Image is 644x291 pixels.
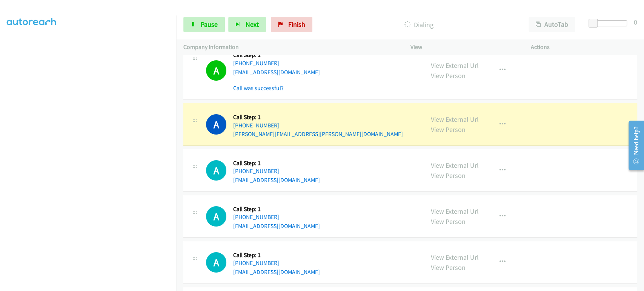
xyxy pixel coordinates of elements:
button: Next [228,17,266,32]
p: Actions [530,43,637,52]
a: View External Url [431,253,479,262]
h5: Call Step: 1 [233,113,403,121]
a: Call was successful? [233,84,284,92]
a: [EMAIL_ADDRESS][DOMAIN_NAME] [233,69,320,76]
a: [PHONE_NUMBER] [233,259,279,266]
a: View External Url [431,207,479,216]
div: Delay between calls (in seconds) [592,20,627,26]
div: The call is yet to be attempted [206,206,226,227]
h5: Call Step: 1 [233,51,320,59]
a: View Person [431,217,466,226]
a: View Person [431,125,466,134]
a: View Person [431,263,466,272]
div: 0 [634,17,637,27]
h1: A [206,160,226,181]
h1: A [206,206,226,227]
h1: A [206,114,226,135]
a: Pause [183,17,225,32]
button: AutoTab [529,17,575,32]
a: View External Url [431,161,479,170]
a: [PHONE_NUMBER] [233,213,279,221]
a: View External Url [431,61,479,70]
span: Next [246,20,259,29]
iframe: Resource Center [622,115,644,175]
a: [PERSON_NAME][EMAIL_ADDRESS][PERSON_NAME][DOMAIN_NAME] [233,130,403,138]
a: [EMAIL_ADDRESS][DOMAIN_NAME] [233,268,320,276]
p: Dialing [323,20,515,30]
a: View Person [431,71,466,80]
h5: Call Step: 1 [233,159,320,167]
div: The call is yet to be attempted [206,252,226,273]
a: [PHONE_NUMBER] [233,60,279,67]
a: [PHONE_NUMBER] [233,122,279,129]
h1: A [206,60,226,81]
div: The call is yet to be attempted [206,160,226,181]
a: View External Url [431,115,479,124]
h1: A [206,252,226,273]
a: [EMAIL_ADDRESS][DOMAIN_NAME] [233,176,320,184]
a: [EMAIL_ADDRESS][DOMAIN_NAME] [233,222,320,230]
h5: Call Step: 1 [233,251,320,259]
p: View [410,43,517,52]
h5: Call Step: 1 [233,205,320,213]
span: Finish [288,20,305,29]
span: Pause [201,20,218,29]
p: Company Information [183,43,397,52]
a: [PHONE_NUMBER] [233,167,279,175]
a: View Person [431,171,466,180]
a: Finish [271,17,312,32]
